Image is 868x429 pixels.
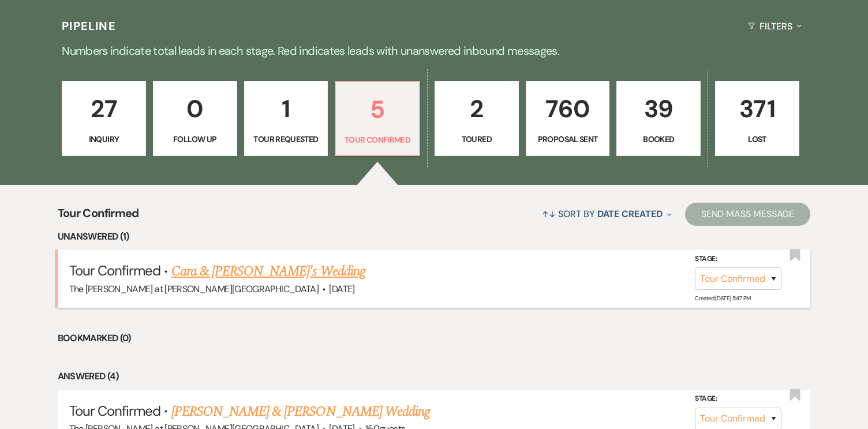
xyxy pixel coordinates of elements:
[69,283,319,295] span: The [PERSON_NAME] at [PERSON_NAME][GEOGRAPHIC_DATA]
[542,208,556,220] span: ↑↓
[743,11,806,42] button: Filters
[597,208,663,220] span: Date Created
[442,133,511,146] p: Toured
[58,331,811,346] li: Bookmarked (0)
[624,89,693,128] p: 39
[69,133,139,146] p: Inquiry
[69,402,161,420] span: Tour Confirmed
[69,262,161,279] span: Tour Confirmed
[69,89,139,128] p: 27
[153,81,237,156] a: 0Follow Up
[160,133,230,146] p: Follow Up
[715,81,799,156] a: 371Lost
[252,133,321,146] p: Tour Requested
[723,89,792,128] p: 371
[335,81,420,156] a: 5Tour Confirmed
[244,81,328,156] a: 1Tour Requested
[18,42,850,60] p: Numbers indicate total leads in each stage. Red indicates leads with unanswered inbound messages.
[685,203,811,226] button: Send Mass Message
[616,81,701,156] a: 39Booked
[252,89,321,128] p: 1
[435,81,519,156] a: 2Toured
[58,369,811,384] li: Answered (4)
[695,253,781,266] label: Stage:
[343,90,412,129] p: 5
[58,229,811,244] li: Unanswered (1)
[329,283,354,295] span: [DATE]
[695,294,750,302] span: Created: [DATE] 5:47 PM
[526,81,610,156] a: 760Proposal Sent
[171,261,365,282] a: Cara & [PERSON_NAME]'s Wedding
[537,199,676,229] button: Sort By Date Created
[533,89,603,128] p: 760
[62,18,116,34] h3: Pipeline
[442,89,511,128] p: 2
[624,133,693,146] p: Booked
[58,204,139,229] span: Tour Confirmed
[533,133,603,146] p: Proposal Sent
[171,401,430,422] a: [PERSON_NAME] & [PERSON_NAME] Wedding
[62,81,146,156] a: 27Inquiry
[695,393,781,405] label: Stage:
[343,133,412,146] p: Tour Confirmed
[723,133,792,146] p: Lost
[160,89,230,128] p: 0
